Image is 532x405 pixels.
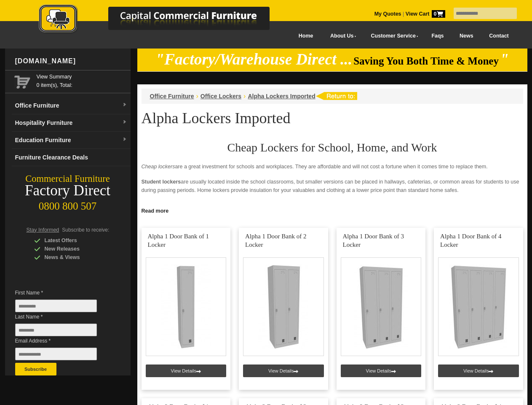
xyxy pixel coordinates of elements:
[432,10,445,18] span: 0
[37,73,127,81] a: View Summary
[12,149,131,166] a: Furniture Clearance Deals
[5,173,131,185] div: Commercial Furniture
[62,227,109,233] span: Subscribe to receive:
[406,11,445,17] strong: View Cart
[15,348,97,360] input: Email Address *
[150,93,194,100] a: Office Furniture
[142,178,523,194] p: are usually located inside the school classrooms, but smaller versions can be placed in hallways,...
[196,92,198,100] li: ›
[15,300,97,312] input: First Name *
[248,93,315,100] a: Alpha Lockers Imported
[122,137,127,142] img: dropdown
[15,324,97,336] input: Last Name *
[142,110,523,126] h1: Alpha Lockers Imported
[12,114,131,132] a: Hospitality Furnituredropdown
[142,141,523,154] h2: Cheap Lockers for School, Home, and Work
[15,363,56,375] button: Subscribe
[15,337,110,345] span: Email Address *
[142,179,181,185] strong: Student lockers
[16,4,310,38] a: Capital Commercial Furniture Logo
[500,51,509,68] em: "
[5,185,131,197] div: Factory Direct
[374,11,401,17] a: My Quotes
[243,92,246,100] li: ›
[122,103,127,108] img: dropdown
[404,11,445,17] a: View Cart0
[452,27,481,46] a: News
[137,205,527,215] a: Click to read more
[424,27,452,46] a: Faqs
[12,132,131,149] a: Education Furnituredropdown
[315,92,357,100] img: return to
[155,51,352,68] em: "Factory/Warehouse Direct ...
[122,120,127,125] img: dropdown
[34,236,114,245] div: Latest Offers
[142,164,175,170] em: Cheap lockers
[201,93,241,100] a: Office Lockers
[142,201,523,218] p: provide a sense of security for the employees. Since no one can enter or touch the locker, it red...
[353,55,499,67] span: Saving You Both Time & Money
[16,4,310,35] img: Capital Commercial Furniture Logo
[481,27,516,46] a: Contact
[5,196,131,212] div: 0800 800 507
[142,162,523,171] p: are a great investment for schools and workplaces. They are affordable and will not cost a fortun...
[34,253,114,262] div: News & Views
[15,289,110,297] span: First Name *
[37,73,127,88] span: 0 item(s), Total:
[321,27,361,46] a: About Us
[15,313,110,321] span: Last Name *
[12,49,131,74] div: [DOMAIN_NAME]
[12,97,131,114] a: Office Furnituredropdown
[27,227,59,233] span: Stay Informed
[34,245,114,253] div: New Releases
[361,27,423,46] a: Customer Service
